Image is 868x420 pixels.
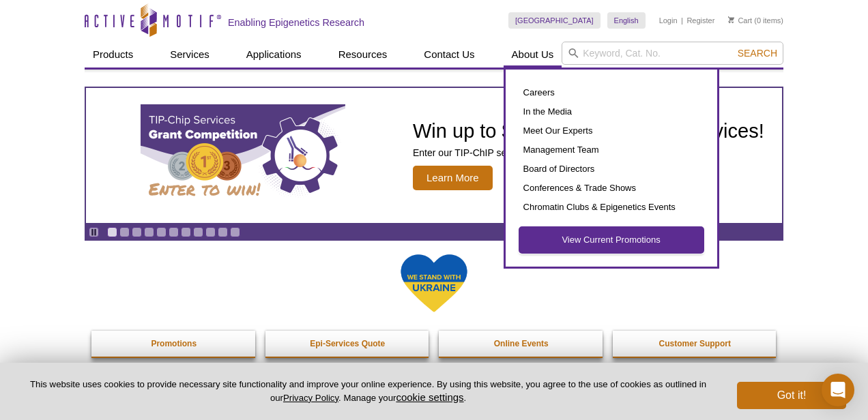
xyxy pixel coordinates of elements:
a: Epi-Services Quote [265,331,431,357]
h2: Win up to $45,000 in TIP-ChIP services! [413,121,764,141]
a: Register [686,16,714,25]
a: Privacy Policy [283,393,338,403]
strong: Promotions [151,339,197,348]
a: Board of Directors [519,160,704,179]
a: Resources [330,42,396,67]
p: This website uses cookies to provide necessary site functionality and improve your online experie... [22,378,714,404]
a: Applications [238,42,310,67]
a: Products [85,42,141,67]
img: TIP-ChIP Services Grant Competition [141,104,345,207]
span: Learn More [413,166,493,190]
a: In the Media [519,102,704,121]
a: Chromatin Clubs & Epigenetics Events [519,198,704,217]
a: English [607,12,646,29]
strong: Customer Support [659,339,731,348]
a: Go to slide 10 [218,227,228,237]
img: Your Cart [728,16,734,23]
a: Go to slide 1 [107,227,117,237]
a: TIP-ChIP Services Grant Competition Win up to $45,000 in TIP-ChIP services! Enter our TIP-ChIP se... [86,88,782,223]
a: Go to slide 7 [181,227,191,237]
a: Go to slide 11 [230,227,240,237]
button: cookie settings [396,391,463,403]
a: Go to slide 4 [144,227,154,237]
a: Services [162,42,218,67]
a: Login [659,16,678,25]
a: Go to slide 3 [132,227,142,237]
input: Keyword, Cat. No. [562,42,783,65]
a: Toggle autoplay [89,227,99,237]
a: Conferences & Trade Shows [519,179,704,198]
article: TIP-ChIP Services Grant Competition [86,88,782,223]
strong: Online Events [494,339,549,348]
div: Open Intercom Messenger [822,374,854,406]
a: Online Events [439,331,604,357]
a: Go to slide 8 [193,227,203,237]
a: Contact Us [416,42,482,67]
li: (0 items) [728,12,783,29]
p: Enter our TIP-ChIP services grant competition for your chance to win. [413,147,764,159]
strong: Epi-Services Quote [310,339,385,348]
span: Search [738,48,777,59]
a: Management Team [519,140,704,160]
a: Meet Our Experts [519,121,704,140]
a: View Current Promotions [519,227,704,253]
a: Go to slide 2 [119,227,130,237]
a: Go to slide 5 [156,227,167,237]
button: Got it! [737,382,846,409]
a: Customer Support [613,331,778,357]
a: About Us [504,42,562,67]
li: | [681,12,683,29]
a: [GEOGRAPHIC_DATA] [508,12,601,29]
a: Cart [728,16,752,25]
img: We Stand With Ukraine [400,253,468,314]
h2: Enabling Epigenetics Research [228,16,364,29]
a: Promotions [91,331,257,357]
a: Careers [519,83,704,102]
a: Go to slide 6 [169,227,179,237]
button: Search [734,47,781,59]
a: Go to slide 9 [205,227,216,237]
